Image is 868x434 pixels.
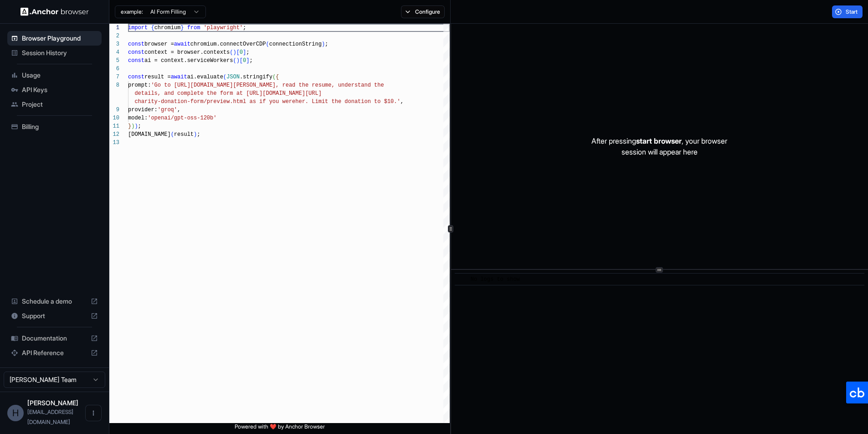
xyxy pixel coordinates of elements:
[109,139,119,147] div: 13
[174,131,194,138] span: result
[7,68,102,83] div: Usage
[109,81,119,89] div: 8
[151,25,154,31] span: {
[262,90,322,97] span: [DOMAIN_NAME][URL]
[109,48,119,57] div: 4
[22,100,98,109] span: Project
[144,57,233,64] span: ai = context.serviceWorkers
[128,57,144,64] span: const
[134,98,295,105] span: charity-donation-form/preview.html as if you were
[121,8,143,15] span: example:
[128,131,171,138] span: [DOMAIN_NAME]
[194,131,197,138] span: )
[138,123,141,129] span: ;
[7,294,102,309] div: Schedule a demo
[223,74,226,80] span: (
[401,5,445,18] button: Configure
[22,348,87,357] span: API Reference
[128,49,144,56] span: const
[243,57,246,64] span: 0
[401,98,404,105] span: ,
[22,311,87,320] span: Support
[636,136,682,145] span: start browser
[109,114,119,122] div: 10
[7,46,102,60] div: Session History
[158,107,177,113] span: 'groq'
[85,405,102,421] button: Open menu
[190,41,266,47] span: chromium.connectOverCDP
[236,57,240,64] span: )
[109,130,119,139] div: 12
[171,74,187,80] span: await
[236,49,240,56] span: [
[27,408,73,425] span: hung@zalos.io
[22,71,98,80] span: Usage
[295,98,400,105] span: her. Limit the donation to $10.'
[459,275,464,284] span: ​
[151,82,288,88] span: 'Go to [URL][DOMAIN_NAME][PERSON_NAME], re
[22,34,98,43] span: Browser Playground
[174,41,190,47] span: await
[233,49,236,56] span: )
[22,48,98,57] span: Session History
[144,41,174,47] span: browser =
[7,97,102,112] div: Project
[7,31,102,46] div: Browser Playground
[7,83,102,97] div: API Keys
[204,25,243,31] span: 'playwright'
[325,41,328,47] span: ;
[197,131,200,138] span: ;
[230,49,233,56] span: (
[7,405,24,421] div: H
[246,57,249,64] span: ]
[235,423,325,434] span: Powered with ❤️ by Anchor Browser
[144,74,171,80] span: result =
[128,41,144,47] span: const
[134,90,262,97] span: details, and complete the form at [URL]
[846,8,858,15] span: Start
[134,123,138,129] span: )
[177,107,180,113] span: ,
[22,334,87,343] span: Documentation
[148,115,216,121] span: 'openai/gpt-oss-120b'
[240,74,272,80] span: .stringify
[233,57,236,64] span: (
[171,131,174,138] span: (
[109,73,119,81] div: 7
[276,74,279,80] span: {
[109,122,119,130] div: 11
[128,82,151,88] span: prompt:
[832,5,863,18] button: Start
[187,74,223,80] span: ai.evaluate
[144,49,230,56] span: context = browser.contexts
[128,25,148,31] span: import
[109,65,119,73] div: 6
[322,41,325,47] span: )
[187,25,200,31] span: from
[7,331,102,346] div: Documentation
[22,297,87,306] span: Schedule a demo
[7,309,102,323] div: Support
[128,115,148,121] span: model:
[109,106,119,114] div: 9
[22,122,98,131] span: Billing
[7,119,102,134] div: Billing
[109,24,119,32] div: 1
[128,74,144,80] span: const
[243,25,246,31] span: ;
[128,107,158,113] span: provider:
[226,74,240,80] span: JSON
[109,40,119,48] div: 3
[240,49,243,56] span: 0
[109,32,119,40] div: 2
[266,41,269,47] span: (
[243,49,246,56] span: ]
[154,25,181,31] span: chromium
[27,399,78,407] span: Hung Hoang
[289,82,384,88] span: ad the resume, understand the
[180,25,184,31] span: }
[22,85,98,94] span: API Keys
[591,135,727,157] p: After pressing , your browser session will appear here
[131,123,134,129] span: )
[21,7,89,16] img: Anchor Logo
